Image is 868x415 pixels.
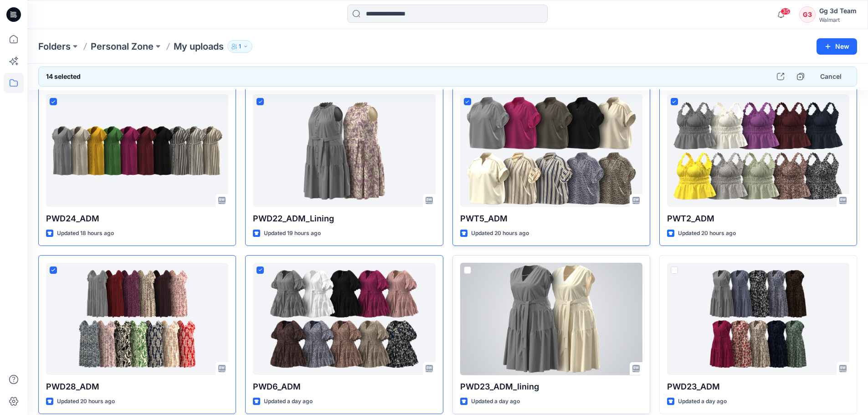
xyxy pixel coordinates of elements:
[264,229,321,238] p: Updated 19 hours ago
[667,212,849,225] p: PWT2_ADM
[812,68,849,85] button: Cancel
[46,380,228,393] p: PWD28_ADM
[57,229,114,238] p: Updated 18 hours ago
[46,71,81,82] h6: 14 selected
[253,380,435,393] p: PWD6_ADM
[174,40,224,53] p: My uploads
[667,380,849,393] p: PWD23_ADM
[460,212,642,225] p: PWT5_ADM
[46,212,228,225] p: PWD24_ADM
[57,397,115,406] p: Updated 20 hours ago
[227,40,252,53] button: 1
[239,41,241,51] p: 1
[38,40,71,53] a: Folders
[91,40,154,53] a: Personal Zone
[819,5,857,16] div: Gg 3d Team
[253,212,435,225] p: PWD22_ADM_Lining
[799,6,816,23] div: G3
[817,38,857,55] button: New
[264,397,313,406] p: Updated a day ago
[781,8,791,15] span: 35
[678,229,736,238] p: Updated 20 hours ago
[460,380,642,393] p: PWD23_ADM_lining
[819,16,857,23] div: Walmart
[471,397,520,406] p: Updated a day ago
[678,397,727,406] p: Updated a day ago
[471,229,529,238] p: Updated 20 hours ago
